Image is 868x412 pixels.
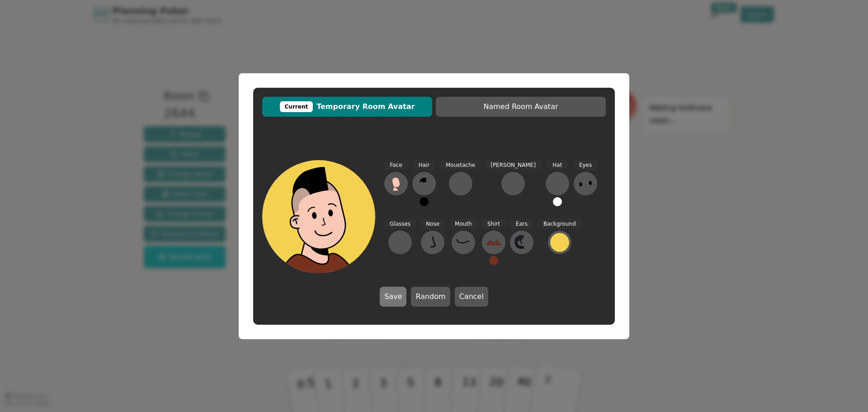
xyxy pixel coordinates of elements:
span: Hair [413,160,435,170]
span: [PERSON_NAME] [485,160,541,170]
span: Named Room Avatar [440,101,601,112]
span: Glasses [384,219,416,229]
button: Named Room Avatar [436,97,606,117]
span: Temporary Room Avatar [267,101,428,112]
button: Random [411,287,450,307]
button: Cancel [455,287,488,307]
span: Shirt [482,219,505,229]
span: Nose [420,219,445,229]
span: Hat [547,160,567,170]
span: Moustache [440,160,481,170]
button: Save [380,287,406,307]
span: Background [538,219,581,229]
span: Eyes [574,160,597,170]
button: CurrentTemporary Room Avatar [262,97,432,117]
div: Current [280,101,313,112]
span: Face [384,160,407,170]
span: Mouth [449,219,477,229]
span: Ears [510,219,533,229]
